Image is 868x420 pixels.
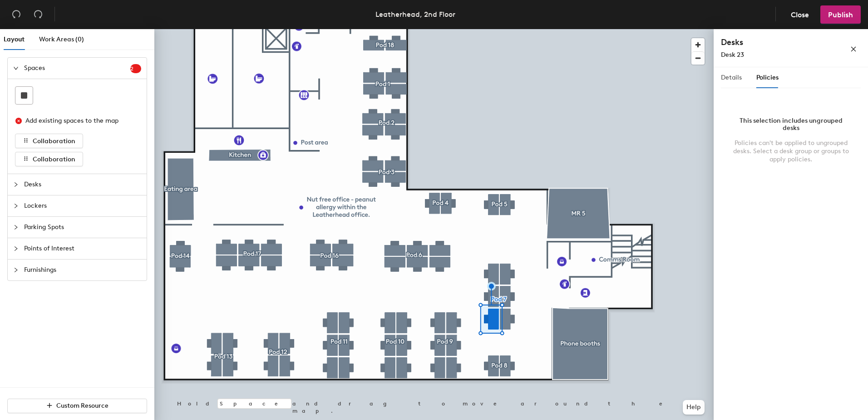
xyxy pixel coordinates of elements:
[13,65,19,71] span: expanded
[39,35,84,43] span: Work Areas (0)
[828,10,853,19] span: Publish
[24,260,141,280] span: Furnishings
[24,238,141,259] span: Points of Interest
[24,174,141,195] span: Desks
[13,225,19,230] span: collapsed
[29,5,47,24] button: Redo (⌘ + ⇧ + Z)
[791,10,809,19] span: Close
[721,74,742,81] span: Details
[15,134,83,148] button: Collaboration
[13,182,19,187] span: collapsed
[25,116,133,126] div: Add existing spaces to the map
[13,203,19,209] span: collapsed
[24,195,141,216] span: Lockers
[721,51,744,59] span: Desk 23
[12,10,21,19] span: undo
[683,400,705,415] button: Help
[56,402,108,410] span: Custom Resource
[24,58,130,79] span: Spaces
[33,155,75,163] span: Collaboration
[4,35,25,43] span: Layout
[7,399,147,413] button: Custom Resource
[783,5,817,24] button: Close
[732,139,850,164] div: Policies can't be applied to ungrouped desks. Select a desk group or groups to apply policies.
[375,9,455,20] div: Leatherhead, 2nd Floor
[15,118,22,124] span: close-circle
[13,246,19,251] span: collapsed
[820,5,861,24] button: Publish
[732,117,850,132] div: This selection includes ungrouped desks
[33,137,75,145] span: Collaboration
[15,152,83,166] button: Collaboration
[13,267,19,273] span: collapsed
[24,217,141,238] span: Parking Spots
[721,36,821,48] h4: Desks
[7,5,25,24] button: Undo (⌘ + Z)
[850,46,857,52] span: close
[756,74,779,81] span: Policies
[130,64,141,73] sup: 2
[130,65,141,72] span: 2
